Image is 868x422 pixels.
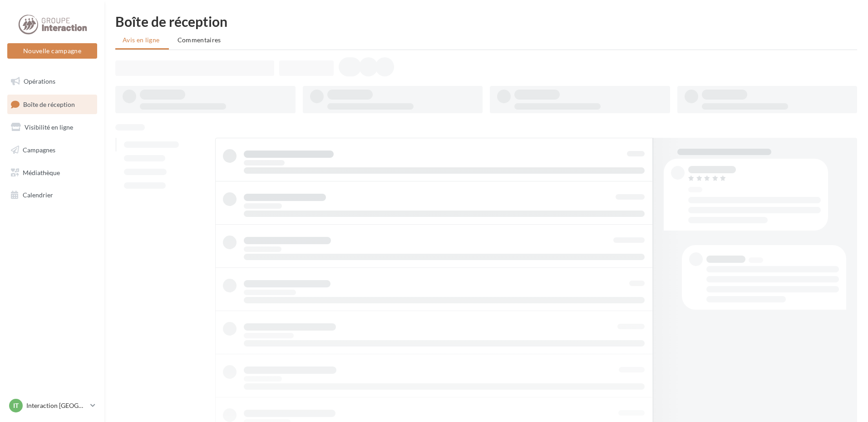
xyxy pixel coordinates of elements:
a: Boîte de réception [5,95,99,114]
span: Campagnes [23,146,55,154]
a: IT Interaction [GEOGRAPHIC_DATA] [7,397,97,414]
a: Campagnes [5,141,99,160]
span: IT [13,401,19,410]
span: Commentaires [178,36,221,44]
span: Boîte de réception [23,100,75,108]
span: Médiathèque [23,168,60,176]
p: Interaction [GEOGRAPHIC_DATA] [26,401,87,410]
span: Calendrier [23,191,53,199]
a: Visibilité en ligne [5,118,99,137]
a: Opérations [5,72,99,91]
button: Nouvelle campagne [7,43,97,59]
span: Opérations [24,77,55,85]
a: Calendrier [5,186,99,205]
div: Boîte de réception [115,15,857,28]
span: Visibilité en ligne [25,123,73,131]
a: Médiathèque [5,163,99,182]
